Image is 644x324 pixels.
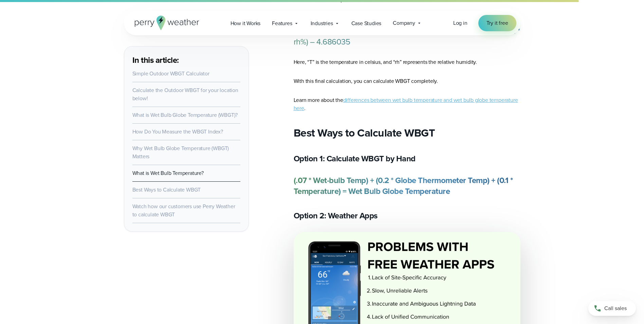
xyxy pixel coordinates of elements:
span: Company [393,19,415,27]
span: Try it free [486,19,508,27]
a: Simple Outdoor WBGT Calculator [132,70,209,77]
a: Calculate the Outdoor WBGT for your location below! [132,86,238,102]
a: Try it free [478,15,516,31]
span: Industries [311,19,333,28]
a: How it Works [225,16,266,30]
p: Here, “T” is the temperature in celsius, and “rh” represents the relative humidity. [294,58,520,66]
p: Learn more about the . [294,96,520,112]
h3: Option 2: Weather Apps [294,210,520,221]
span: Call sales [604,304,627,312]
p: Tw = T * arctan[0.151977 * (rh% + 8.313659)^(1/2)] + arctan(T + rh%) – arctan(rh% – 1.676331) + 0... [294,15,520,47]
a: What is Wet Bulb Globe Temperature (WBGT)? [132,111,238,119]
a: Watch how our customers use Perry Weather to calculate WBGT [132,202,235,218]
a: differences between wet bulb temperature and wet bulb globe temperature [343,96,518,104]
h2: Best Ways to Calculate WBGT [294,126,520,140]
a: How Do You Measure the WBGT Index? [132,128,223,136]
strong: (.07 * Wet-bulb Temp) + (0.2 * Globe Thermometer Temp) + (0.1 * Temperature) = Wet Bulb Globe Tem... [294,174,513,197]
a: Why Wet Bulb Globe Temperature (WBGT) Matters [132,144,229,160]
a: Best Ways to Calculate WBGT [132,186,201,194]
a: Log in [453,19,467,27]
span: Case Studies [351,19,382,28]
a: here [294,104,304,112]
a: Call sales [588,301,636,316]
span: How it Works [231,19,261,28]
h3: In this article: [132,55,240,66]
h3: Option 1: Calculate WBGT by Hand [294,153,520,164]
a: Case Studies [346,16,387,30]
a: What is Wet Bulb Temperature? [132,169,204,177]
span: Features [272,19,292,28]
span: Log in [453,19,467,27]
p: With this final calculation, you can calculate WBGT completely. [294,77,520,85]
